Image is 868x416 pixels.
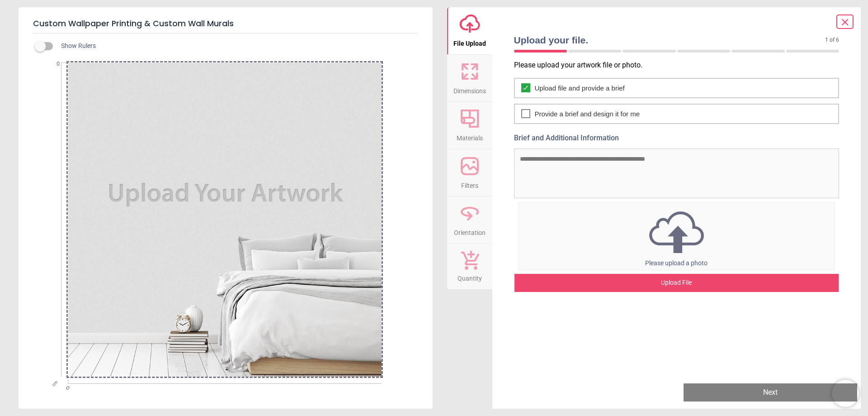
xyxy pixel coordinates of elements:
label: Brief and Additional Information [514,133,840,143]
span: Upload file and provide a brief [535,83,625,93]
span: Filters [461,177,478,191]
p: Please upload your artwork file or photo. [514,60,847,70]
span: Orientation [454,224,486,238]
span: 0 [42,60,60,68]
span: Quantity [458,270,482,283]
span: Materials [457,129,483,143]
button: Dimensions [447,55,492,102]
span: 0 [64,384,70,390]
iframe: Brevo live chat [832,380,859,407]
span: Upload your file. [514,33,826,47]
span: Please upload a photo [645,259,708,267]
button: Orientation [447,196,492,244]
h5: Custom Wallpaper Printing & Custom Wall Murals [33,14,418,33]
span: Dimensions [453,82,486,96]
span: 1 of 6 [825,36,839,44]
button: Next [684,383,857,402]
img: upload icon [519,209,835,256]
div: Show Rulers [40,41,433,52]
button: Quantity [447,244,492,289]
span: Provide a brief and design it for me [535,109,640,119]
button: File Upload [447,7,492,54]
span: cm [51,379,59,387]
button: Materials [447,102,492,149]
button: Filters [447,149,492,196]
div: Upload File [514,274,839,292]
span: File Upload [453,35,486,48]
